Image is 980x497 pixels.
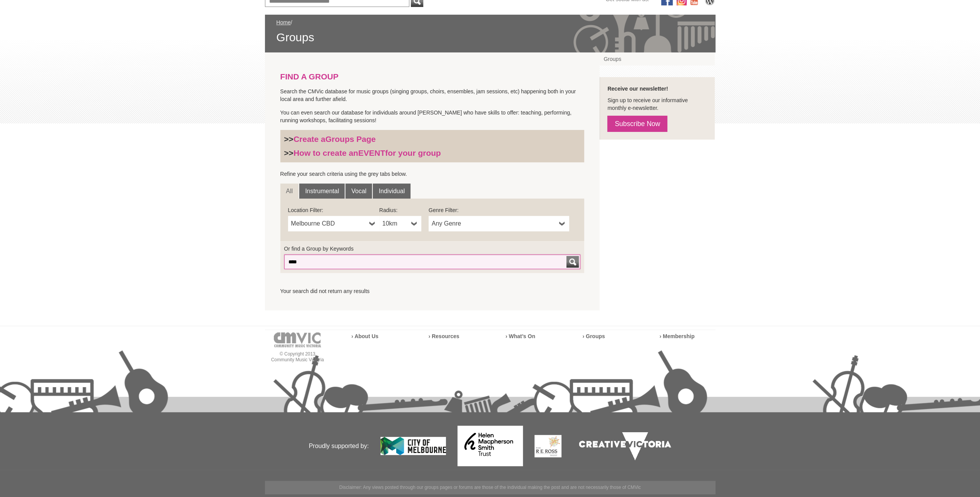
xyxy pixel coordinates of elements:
[293,148,441,157] a: How to create anEVENTfor your group
[276,19,704,45] div: /
[284,148,581,158] h3: >>
[325,135,376,143] strong: Groups Page
[432,219,556,228] span: Any Genre
[429,333,459,339] a: › Resources
[291,219,366,228] span: Melbourne CBD
[280,287,585,295] ul: Your search did not return any results
[276,19,291,25] a: Home
[429,216,569,231] a: Any Genre
[284,134,581,144] h3: >>
[280,184,299,199] a: All
[660,333,695,339] a: › Membership
[280,170,585,178] p: Refine your search criteria using the grey tabs below.
[265,481,715,494] p: Disclaimer: ​Any views posted through our groups pages or forums are those of the individual maki...
[457,426,523,466] img: Helen Macpherson Smith Trust
[600,52,715,66] a: Groups
[352,333,379,339] a: › About Us
[607,116,667,132] a: Subscribe Now
[534,435,561,457] img: The Re Ross Trust
[379,216,421,231] a: 10km
[276,30,704,45] span: Groups
[280,88,585,103] p: Search the CMVic database for music groups (singing groups, choirs, ensembles, jam sessions, etc)...
[274,332,321,347] img: cmvic-logo-footer.png
[583,333,605,339] a: › Groups
[299,184,345,199] a: Instrumental
[506,333,535,339] a: › What’s On
[345,184,372,199] a: Vocal
[607,86,668,92] strong: Receive our newsletter!
[573,426,677,466] img: Creative Victoria Logo
[280,109,585,124] p: You can even search our database for individuals around [PERSON_NAME] who have skills to offer: t...
[373,184,410,199] a: Individual
[382,219,408,228] span: 10km
[429,206,569,214] label: Genre Filter:
[293,135,376,143] a: Create aGroups Page
[280,72,338,81] strong: FIND A GROUP
[265,413,369,479] p: Proudly supported by:
[379,206,421,214] label: Radius:
[607,96,707,112] p: Sign up to receive our informative monthly e-newsletter.
[358,148,385,157] strong: EVENT
[284,245,581,253] label: Or find a Group by Keywords
[288,206,379,214] label: Location Filter:
[265,351,330,363] p: © Copyright 2013 Community Music Victoria
[380,437,446,455] img: City of Melbourne
[288,216,379,231] a: Melbourne CBD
